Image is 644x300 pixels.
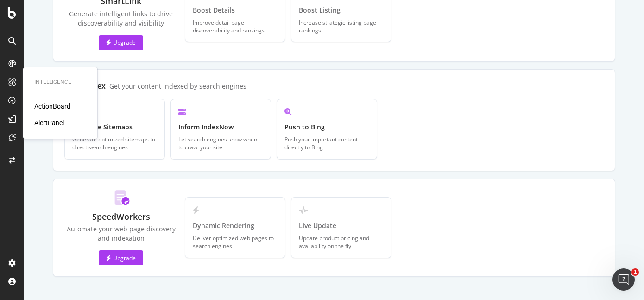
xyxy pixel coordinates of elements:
[299,234,384,250] div: Update product pricing and availability on the fly
[612,268,635,291] iframe: Intercom live chat
[299,19,384,34] div: Increase strategic listing page rankings
[277,99,377,160] a: Push to BingPush your important content directly to Bing
[178,135,263,151] div: Let search engines know when to crawl your site
[92,211,150,223] div: SpeedWorkers
[193,234,278,250] div: Deliver optimized web pages to search engines
[193,19,278,34] div: Improve detail page discoverability and rankings
[64,9,177,28] div: Generate intelligent links to drive discoverability and visibility
[64,99,165,160] a: Generate SitemapsGenerate optimized sitemaps to direct search engines
[64,224,177,243] div: Automate your web page discovery and indexation
[178,122,263,132] div: Inform IndexNow
[34,78,86,86] div: Intelligence
[193,6,278,15] div: Boost Details
[99,35,143,50] button: Upgrade
[106,38,136,46] div: Upgrade
[631,268,639,276] span: 1
[284,122,369,132] div: Push to Bing
[34,102,70,111] a: ActionBoard
[99,250,143,265] button: Upgrade
[72,122,157,132] div: Generate Sitemaps
[72,135,157,151] div: Generate optimized sitemaps to direct search engines
[112,190,130,205] img: BeK2xBaZ.svg
[299,6,384,15] div: Boost Listing
[193,221,278,230] div: Dynamic Rendering
[109,82,246,90] div: Get your content indexed by search engines
[34,118,64,128] a: AlertPanel
[106,254,136,262] div: Upgrade
[299,221,384,230] div: Live Update
[170,99,271,160] a: Inform IndexNowLet search engines know when to crawl your site
[284,135,369,151] div: Push your important content directly to Bing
